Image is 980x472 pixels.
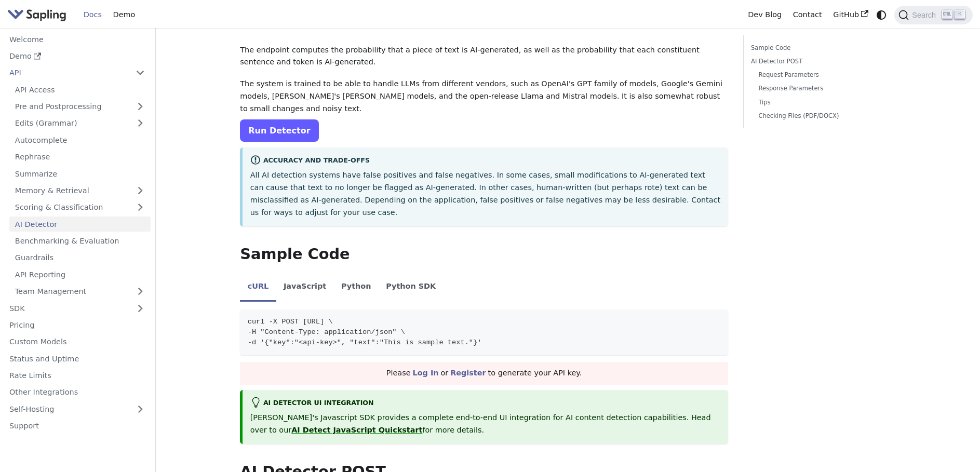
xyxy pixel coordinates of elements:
[4,419,151,434] a: Support
[248,318,333,326] span: curl -X POST [URL] \
[250,397,721,410] div: AI Detector UI integration
[78,7,108,23] a: Docs
[130,65,151,80] button: Collapse sidebar category 'API'
[240,44,728,69] p: The endpoint computes the probability that a piece of text is AI-generated, as well as the probab...
[827,7,874,23] a: GitHub
[758,111,888,121] a: Checking Files (PDF/DOCX)
[7,7,66,22] img: Sapling.ai
[874,7,889,22] button: Switch between dark and light mode (currently system mode)
[240,362,728,385] div: Please or to generate your API key.
[4,351,151,366] a: Status and Uptime
[909,11,942,19] span: Search
[9,82,151,97] a: API Access
[9,99,151,114] a: Pre and Postprocessing
[9,132,151,147] a: Autocomplete
[4,49,151,64] a: Demo
[250,155,721,167] div: Accuracy and Trade-offs
[9,267,151,282] a: API Reporting
[894,6,972,24] button: Search (Ctrl+K)
[379,273,444,302] li: Python SDK
[108,7,141,23] a: Demo
[240,245,728,264] h2: Sample Code
[9,166,151,181] a: Summarize
[450,369,486,377] a: Register
[4,32,151,47] a: Welcome
[250,169,721,219] p: All AI detection systems have false positives and false negatives. In some cases, small modificat...
[4,368,151,383] a: Rate Limits
[7,7,70,22] a: Sapling.ai
[130,301,151,316] button: Expand sidebar category 'SDK'
[4,334,151,349] a: Custom Models
[758,70,888,80] a: Request Parameters
[4,401,151,416] a: Self-Hosting
[9,234,151,249] a: Benchmarking & Evaluation
[9,116,151,131] a: Edits (Grammar)
[291,426,422,434] a: AI Detect JavaScript Quickstart
[4,65,130,80] a: API
[276,273,334,302] li: JavaScript
[240,78,728,115] p: The system is trained to be able to handle LLMs from different vendors, such as OpenAI's GPT fami...
[4,301,130,316] a: SDK
[758,84,888,93] a: Response Parameters
[4,318,151,333] a: Pricing
[9,150,151,165] a: Rephrase
[250,412,721,437] p: [PERSON_NAME]'s Javascript SDK provides a complete end-to-end UI integration for AI content detec...
[240,273,276,302] li: cURL
[787,7,828,23] a: Contact
[9,284,151,299] a: Team Management
[9,200,151,215] a: Scoring & Classification
[240,119,318,142] a: Run Detector
[248,328,405,336] span: -H "Content-Type: application/json" \
[742,7,787,23] a: Dev Blog
[9,217,151,232] a: AI Detector
[751,43,892,53] a: Sample Code
[751,57,892,66] a: AI Detector POST
[955,10,965,19] kbd: K
[9,250,151,265] a: Guardrails
[413,369,439,377] a: Log In
[334,273,379,302] li: Python
[758,98,888,107] a: Tips
[4,385,151,400] a: Other Integrations
[9,183,151,198] a: Memory & Retrieval
[248,339,482,346] span: -d '{"key":"<api-key>", "text":"This is sample text."}'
